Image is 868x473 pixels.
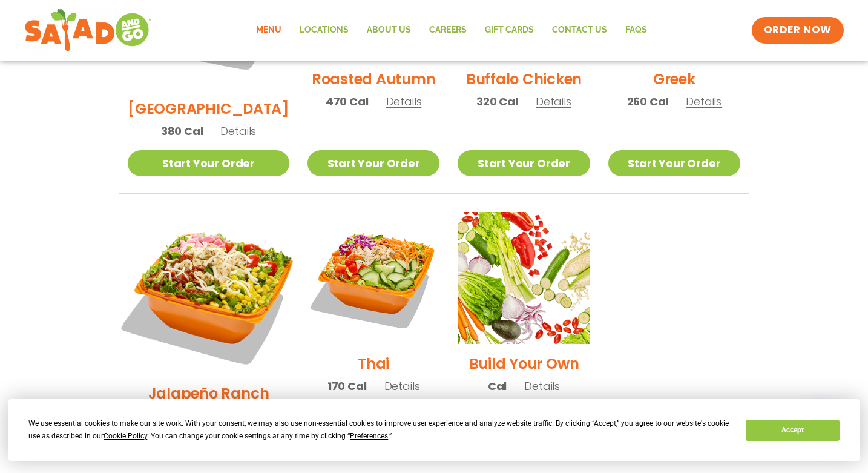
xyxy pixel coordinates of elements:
[220,124,256,139] span: Details
[312,68,436,90] h2: Roasted Autumn
[326,93,369,110] span: 470 Cal
[752,17,844,44] a: ORDER NOW
[536,94,571,109] span: Details
[488,378,507,394] span: Cal
[524,379,560,394] span: Details
[627,93,669,110] span: 260 Cal
[386,94,422,109] span: Details
[104,432,147,440] span: Cookie Policy
[543,16,616,44] a: Contact Us
[608,150,740,176] a: Start Your Order
[358,353,389,374] h2: Thai
[114,198,303,388] img: Product photo for Jalapeño Ranch Salad
[161,123,203,139] span: 380 Cal
[148,383,269,404] h2: Jalapeño Ranch
[466,68,582,90] h2: Buffalo Chicken
[128,98,289,119] h2: [GEOGRAPHIC_DATA]
[350,432,388,440] span: Preferences
[247,16,291,44] a: Menu
[8,399,860,461] div: Cookie Consent Prompt
[653,68,695,90] h2: Greek
[764,23,832,38] span: ORDER NOW
[616,16,656,44] a: FAQs
[327,378,367,394] span: 170 Cal
[458,212,590,344] img: Product photo for Build Your Own
[469,353,579,374] h2: Build Your Own
[476,93,518,110] span: 320 Cal
[307,150,439,176] a: Start Your Order
[291,16,358,44] a: Locations
[24,6,152,55] img: new-SAG-logo-768×292
[686,94,722,109] span: Details
[746,420,839,441] button: Accept
[128,150,289,176] a: Start Your Order
[476,16,543,44] a: GIFT CARDS
[384,379,420,394] span: Details
[458,150,590,176] a: Start Your Order
[420,16,476,44] a: Careers
[247,16,656,44] nav: Menu
[358,16,420,44] a: About Us
[28,417,731,443] div: We use essential cookies to make our site work. With your consent, we may also use non-essential ...
[307,212,439,344] img: Product photo for Thai Salad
